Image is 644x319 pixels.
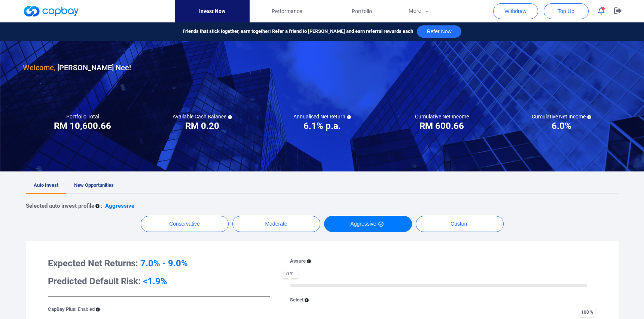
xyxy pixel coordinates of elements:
p: : [101,201,102,210]
button: Top Up [544,3,589,19]
span: Enabled [78,306,95,312]
button: Withdraw [493,3,538,19]
h3: RM 10,600.66 [54,120,111,132]
p: Selected auto invest profile [26,201,94,210]
h3: RM 0.20 [185,120,219,132]
p: Assure [290,257,306,265]
h5: Annualised Net Return [293,113,351,120]
h5: Portfolio Total [66,113,99,120]
span: Performance [272,7,302,15]
span: <1.9% [143,276,167,287]
h3: 6.0% [552,120,571,132]
span: Auto Invest [34,182,58,188]
span: 100 % [579,307,595,317]
button: Custom [416,216,504,232]
span: Welcome, [23,63,55,72]
button: Refer Now [417,25,461,38]
span: 0 % [282,269,298,278]
h5: Cumulative Net Income [415,113,469,120]
p: Select [290,296,303,304]
span: Top Up [558,7,574,15]
p: Aggressive [105,201,134,210]
h3: [PERSON_NAME] Nee ! [23,62,131,74]
span: 7.0% - 9.0% [140,258,188,269]
p: CapBay Plus: [48,306,95,313]
span: New Opportunities [74,182,114,188]
h3: 6.1% p.a. [303,120,341,132]
button: Aggressive [324,216,412,232]
h5: Cumulative Net Income [532,113,591,120]
button: Moderate [232,216,320,232]
button: Conservative [141,216,229,232]
h5: Available Cash Balance [173,113,232,120]
span: Portfolio [352,7,372,15]
h3: RM 600.66 [419,120,464,132]
span: Friends that stick together, earn together! Refer a friend to [PERSON_NAME] and earn referral rew... [183,28,413,35]
h3: Predicted Default Risk: [48,275,270,287]
h3: Expected Net Returns: [48,257,270,269]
